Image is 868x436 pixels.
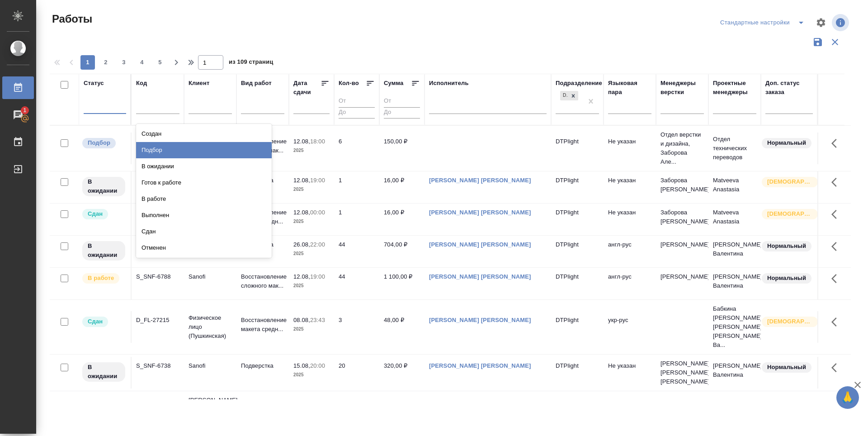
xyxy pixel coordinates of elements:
[339,107,375,118] input: До
[88,363,120,381] p: В ожидании
[293,146,330,155] p: 2025
[81,240,126,261] div: Исполнитель назначен, приступать к работе пока рано
[767,363,806,372] p: Нормальный
[826,33,844,51] button: Сбросить фильтры
[189,361,232,370] p: Sanofi
[604,236,656,267] td: англ-рус
[81,272,126,284] div: Исполнитель выполняет работу
[293,177,310,184] p: 12.08,
[293,217,330,226] p: 2025
[189,272,232,281] p: Sanofi
[334,204,379,235] td: 1
[117,55,131,70] button: 3
[334,357,379,389] td: 20
[88,274,114,283] p: В работе
[836,386,859,409] button: 🙏
[241,208,284,226] p: Восстановление макета средн...
[135,58,149,67] span: 4
[660,359,704,386] p: [PERSON_NAME], [PERSON_NAME] [PERSON_NAME]
[556,79,602,88] div: Подразделение
[767,317,812,326] p: [DEMOGRAPHIC_DATA]
[293,370,330,379] p: 2025
[810,12,832,33] span: Настроить таблицу
[767,209,812,218] p: [DEMOGRAPHIC_DATA]
[429,241,531,248] a: [PERSON_NAME] [PERSON_NAME]
[88,209,103,218] p: Сдан
[241,361,284,370] p: Подверстка
[767,274,806,283] p: Нормальный
[117,58,131,67] span: 3
[604,171,656,203] td: Не указан
[293,185,330,194] p: 2025
[334,133,379,164] td: 6
[339,96,375,107] input: От
[136,223,272,240] div: Сдан
[559,90,579,101] div: DTPlight
[153,58,167,67] span: 5
[241,137,284,155] p: Восстановление сложного мак...
[136,142,272,158] div: Подбор
[136,175,272,191] div: Готов к работе
[551,171,604,203] td: DTPlight
[189,313,232,341] p: Физическое лицо (Пушкинская)
[379,268,425,299] td: 1 100,00 ₽
[708,204,761,235] td: Matveeva Anastasia
[708,236,761,267] td: [PERSON_NAME] Валентина
[560,91,568,100] div: DTPlight
[379,236,425,267] td: 704,00 ₽
[293,317,310,323] p: 08.08,
[660,208,704,226] p: Заборова [PERSON_NAME]
[840,388,855,407] span: 🙏
[229,57,273,70] span: из 109 страниц
[136,272,179,281] div: S_SNF-6788
[551,133,604,164] td: DTPlight
[826,311,848,333] button: Здесь прячутся важные кнопки
[660,79,704,97] div: Менеджеры верстки
[136,191,272,207] div: В работе
[604,268,656,299] td: англ-рус
[136,207,272,223] div: Выполнен
[88,138,110,147] p: Подбор
[136,126,272,142] div: Создан
[88,242,120,260] p: В ожидании
[135,55,149,70] button: 4
[660,130,704,166] p: Отдел верстки и дизайна, Заборова Але...
[379,204,425,235] td: 16,00 ₽
[551,236,604,267] td: DTPlight
[293,138,310,145] p: 12.08,
[310,177,325,184] p: 19:00
[293,281,330,290] p: 2025
[708,357,761,389] td: [PERSON_NAME] Валентина
[81,361,126,383] div: Исполнитель назначен, приступать к работе пока рано
[136,158,272,175] div: В ожидании
[241,79,272,88] div: Вид работ
[334,311,379,343] td: 3
[604,311,656,343] td: укр-рус
[767,138,806,147] p: Нормальный
[81,176,126,197] div: Исполнитель назначен, приступать к работе пока рано
[293,79,321,97] div: Дата сдачи
[293,209,310,216] p: 12.08,
[339,79,359,88] div: Кол-во
[384,107,420,118] input: До
[293,273,310,280] p: 12.08,
[660,176,704,194] p: Заборова [PERSON_NAME]
[826,133,848,154] button: Здесь прячутся важные кнопки
[241,316,284,334] p: Восстановление макета средн...
[708,171,761,203] td: Matveeva Anastasia
[826,171,848,193] button: Здесь прячутся важные кнопки
[767,242,806,251] p: Нормальный
[708,130,761,166] td: Отдел технических переводов
[136,361,179,370] div: S_SNF-6738
[551,268,604,299] td: DTPlight
[604,357,656,389] td: Не указан
[429,79,469,88] div: Исполнитель
[429,209,531,216] a: [PERSON_NAME] [PERSON_NAME]
[384,96,420,107] input: От
[551,357,604,389] td: DTPlight
[429,273,531,280] a: [PERSON_NAME] [PERSON_NAME]
[81,137,126,149] div: Можно подбирать исполнителей
[2,104,34,126] a: 1
[50,12,92,26] span: Работы
[826,204,848,225] button: Здесь прячутся важные кнопки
